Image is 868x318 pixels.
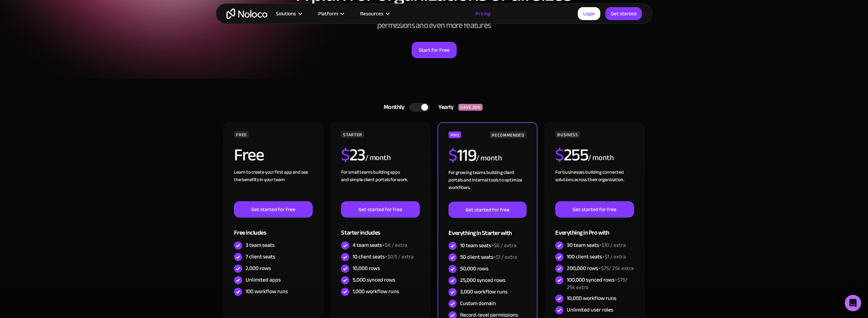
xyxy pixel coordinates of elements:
div: 3,000 workflow runs [460,288,507,296]
div: / month [476,153,502,164]
span: +$75/ 25k extra [567,275,628,292]
div: 5,000 synced rows [353,276,395,284]
span: $ [555,139,564,171]
div: 7 client seats [246,253,275,260]
div: Resources [352,9,397,18]
span: +$0.5 / extra [385,252,414,262]
h2: Use Noloco for Free. Upgrade to increase record limits, enable data sources, enhance permissions ... [298,11,571,30]
a: Get started [605,7,642,20]
span: +$6 / extra [491,240,516,251]
div: 10 team seats [460,242,516,249]
div: For growing teams building client portals and internal tools to optimize workflows. [448,169,526,202]
h2: 23 [341,146,365,163]
div: For businesses building connected solutions across their organization. ‍ [555,169,634,201]
div: / month [588,153,614,163]
a: Get started for free [555,201,634,218]
a: home [226,9,267,19]
h2: Free [234,146,264,163]
span: $ [448,139,457,171]
div: Solutions [267,9,310,18]
div: 10,000 rows [353,265,380,272]
span: +$1 / extra [602,252,626,262]
div: Learn to create your first app and see the benefits in your team ‍ [234,169,312,201]
div: 100 client seats [567,253,626,260]
div: Yearly [430,102,458,112]
div: 2,000 rows [246,265,271,272]
a: Start for Free [412,42,457,58]
a: Get started for free [448,202,526,218]
div: Monthly [375,102,410,112]
div: 200,000 rows [567,265,634,272]
h2: 255 [555,146,588,163]
div: 10,000 workflow runs [567,295,616,302]
div: Unlimited apps [246,276,281,284]
div: Unlimited user roles [567,306,613,314]
div: 4 team seats [353,241,407,249]
div: Platform [310,9,352,18]
div: Starter includes [341,218,420,240]
div: Custom domain [460,300,496,307]
span: +$10 / extra [599,240,626,250]
div: BUSINESS [555,131,580,138]
div: Everything in Pro with [555,218,634,240]
div: SAVE 20% [458,104,483,111]
div: RECOMMENDED [490,131,526,138]
a: Get started for free [341,201,420,218]
div: Everything in Starter with [448,218,526,240]
div: Platform [318,9,338,18]
h2: 119 [448,147,476,164]
span: +$4 / extra [382,240,407,250]
a: Login [578,7,600,20]
div: Open Intercom Messenger [845,295,861,311]
div: 10 client seats [353,253,414,260]
div: Resources [360,9,383,18]
div: / month [365,153,391,163]
div: 3 team seats [246,241,275,249]
div: For small teams building apps and simple client portals for work. ‍ [341,169,420,201]
div: 30 team seats [567,241,626,249]
span: $ [341,139,350,171]
div: 50,000 rows [460,265,488,272]
a: Pricing [467,9,499,18]
div: PRO [448,131,461,138]
div: Solutions [276,9,296,18]
div: STARTER [341,131,364,138]
div: 50 client seats [460,253,517,261]
span: +$75/ 25k extra [598,263,634,273]
div: 1,000 workflow runs [353,288,399,295]
div: 25,000 synced rows [460,276,505,284]
div: 100,000 synced rows [567,276,634,291]
div: FREE [234,131,249,138]
div: 100 workflow runs [246,288,288,295]
span: +$1 / extra [493,252,517,262]
a: Get started for free [234,201,312,218]
div: Free includes [234,218,312,240]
